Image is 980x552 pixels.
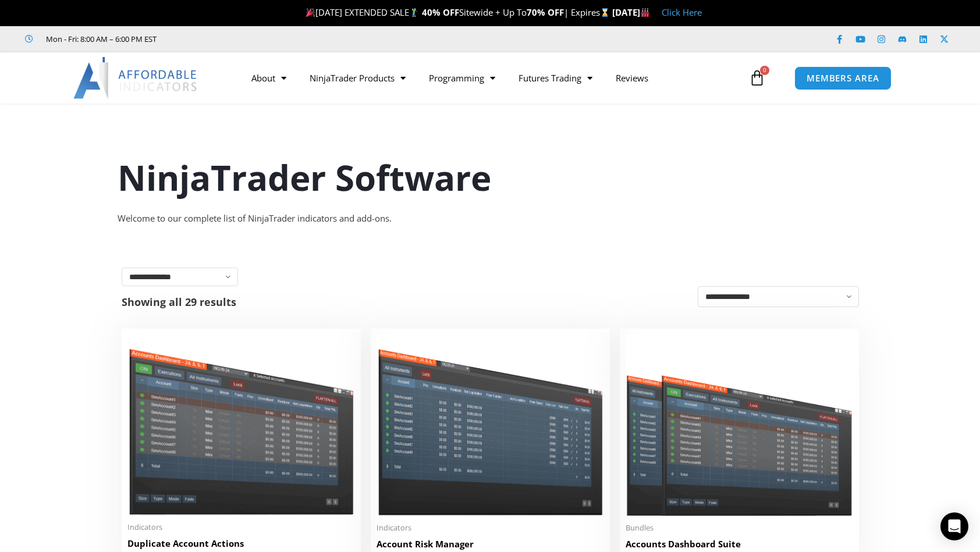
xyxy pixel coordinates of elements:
a: 0 [732,61,783,95]
a: Reviews [604,65,660,91]
div: Welcome to our complete list of NinjaTrader indicators and add-ons. [118,211,862,227]
h2: Accounts Dashboard Suite [626,538,853,550]
img: 🎉 [306,8,315,17]
a: MEMBERS AREA [794,66,892,90]
span: Indicators [127,522,355,532]
h1: NinjaTrader Software [118,153,862,202]
h2: Duplicate Account Actions [127,537,355,550]
a: Programming [417,65,507,91]
strong: 40% OFF [422,6,459,18]
span: Indicators [377,523,604,533]
img: Account Risk Manager [377,334,604,515]
nav: Menu [240,65,746,91]
a: NinjaTrader Products [298,65,417,91]
img: Duplicate Account Actions [127,334,355,515]
a: Futures Trading [507,65,604,91]
span: Mon - Fri: 8:00 AM – 6:00 PM EST [43,32,157,46]
a: Click Here [662,6,702,18]
span: Bundles [626,523,853,533]
strong: 70% OFF [527,6,564,18]
img: ⌛ [601,8,609,17]
span: [DATE] EXTENDED SALE Sitewide + Up To | Expires [303,6,612,18]
strong: [DATE] [612,6,650,18]
p: Showing all 29 results [122,297,236,307]
img: 🏌️‍♂️ [410,8,418,17]
img: 🏭 [641,8,649,17]
h2: Account Risk Manager [377,538,604,550]
img: Accounts Dashboard Suite [626,334,853,516]
img: LogoAI | Affordable Indicators – NinjaTrader [73,57,198,99]
span: MEMBERS AREA [807,74,879,83]
select: Shop order [698,286,859,307]
iframe: Customer reviews powered by Trustpilot [173,33,347,45]
a: About [240,65,298,91]
div: Open Intercom Messenger [940,512,968,540]
span: 0 [760,66,769,75]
